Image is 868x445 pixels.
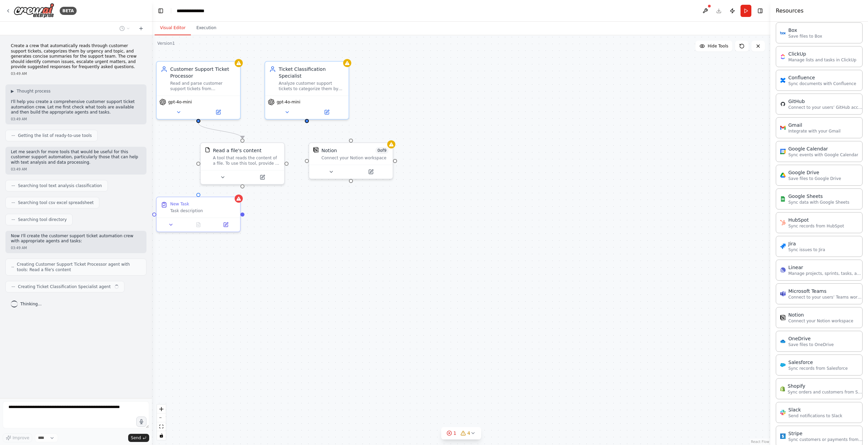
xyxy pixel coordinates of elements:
p: Sync data with Google Sheets [788,200,849,205]
div: React Flow controls [157,405,166,440]
div: ClickUp [788,50,856,57]
img: Microsoft Teams [780,291,786,297]
div: Google Drive [788,169,841,176]
button: fit view [157,422,166,431]
div: New TaskTask description [156,197,241,232]
div: OneDrive [788,335,834,342]
div: NotionNotion0of9Connect your Notion workspace [309,142,393,179]
img: Jira [780,244,786,249]
button: Open in side panel [199,108,237,116]
img: Logo [14,3,54,18]
img: Stripe [780,433,786,439]
p: Save files to OneDrive [788,342,834,347]
div: Jira [788,240,825,247]
button: Hide right sidebar [755,6,765,16]
button: No output available [184,221,213,229]
span: Searching tool directory [18,217,67,222]
p: Let me search for more tools that would be useful for this customer support automation, particula... [11,149,141,165]
button: toggle interactivity [157,431,166,440]
span: Getting the list of ready-to-use tools [18,133,92,138]
span: 1 [453,430,456,437]
div: Google Sheets [788,193,849,200]
div: GitHub [788,98,863,105]
button: ▶Thought process [11,88,51,94]
button: Execution [191,21,222,35]
div: Connect your Notion workspace [321,155,389,161]
img: FileReadTool [205,147,210,153]
button: Switch to previous chat [117,24,133,33]
h4: Resources [776,7,804,15]
div: Salesforce [788,359,848,366]
p: Create a crew that automatically reads through customer support tickets, categorizes them by urge... [11,43,141,70]
div: 03:49 AM [11,245,141,250]
img: Google Calendar [780,149,786,154]
div: Stripe [788,430,863,437]
img: ClickUp [780,54,786,59]
img: Notion [313,147,319,153]
p: Save files to Google Drive [788,176,841,181]
button: Visual Editor [155,21,191,35]
img: GitHub [780,101,786,107]
div: HubSpot [788,217,844,223]
div: Version 1 [157,41,175,46]
div: Confluence [788,74,856,81]
img: Salesforce [780,362,786,368]
div: Linear [788,264,863,271]
img: Gmail [780,125,786,130]
p: Sync customers or payments from Stripe [788,437,863,442]
span: Searching tool text analysis classification [18,183,102,188]
img: HubSpot [780,220,786,225]
div: A tool that reads the content of a file. To use this tool, provide a 'file_path' parameter with t... [213,155,280,166]
p: Now I'll create the customer support ticket automation crew with appropriate agents and tasks: [11,234,141,244]
div: Google Calendar [788,145,858,152]
button: Open in side panel [352,168,390,176]
div: Read and parse customer support tickets from {ticket_source}, extracting key information includin... [170,81,236,92]
img: Google Drive [780,173,786,178]
div: Ticket Classification SpecialistAnalyze customer support tickets to categorize them by urgency le... [264,61,349,120]
span: Thinking... [20,301,42,307]
span: Searching tool csv excel spreadsheet [18,200,94,205]
span: gpt-4o-mini [168,99,192,105]
div: Notion [788,311,853,318]
button: Improve [3,433,32,442]
span: Thought process [17,88,51,94]
img: Notion [780,315,786,320]
p: Send notifications to Slack [788,413,842,419]
img: Confluence [780,78,786,83]
button: Send [128,434,149,442]
p: Sync issues to Jira [788,247,825,252]
button: Open in side panel [243,173,281,181]
img: Google Sheets [780,196,786,202]
p: Connect your Notion workspace [788,318,853,324]
div: 03:49 AM [11,117,141,122]
div: 03:49 AM [11,167,141,172]
img: OneDrive [780,339,786,344]
nav: breadcrumb [177,7,211,14]
p: Sync events with Google Calendar [788,152,858,158]
div: Customer Support Ticket Processor [170,66,236,79]
span: gpt-4o-mini [277,99,300,105]
button: Hide Tools [695,41,732,52]
div: Read a file's content [213,147,261,154]
div: Ticket Classification Specialist [279,66,344,79]
div: 03:49 AM [11,71,141,76]
img: Shopify [780,386,785,391]
div: New Task [170,201,189,207]
button: zoom in [157,405,166,413]
p: Manage projects, sprints, tasks, and bug tracking in Linear [788,271,863,276]
div: Microsoft Teams [788,288,863,295]
span: Send [131,435,141,441]
span: Creating Ticket Classification Specialist agent [18,284,111,289]
button: Open in side panel [214,221,237,229]
p: Sync documents with Confluence [788,81,856,86]
div: Shopify [788,383,862,389]
div: Notion [321,147,337,154]
p: Integrate with your Gmail [788,128,841,134]
button: 14 [441,427,481,440]
button: Hide left sidebar [156,6,165,16]
button: Click to speak your automation idea [136,417,146,427]
p: Sync records from Salesforce [788,366,848,371]
div: Box [788,27,822,34]
span: Number of enabled actions [375,147,389,154]
span: ▶ [11,88,14,94]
